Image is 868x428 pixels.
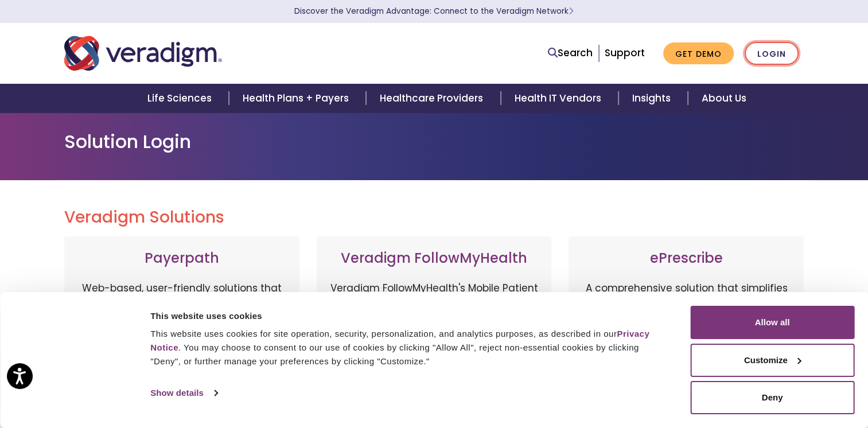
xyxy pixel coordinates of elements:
[663,42,734,65] a: Get Demo
[150,309,664,323] div: This website uses cookies
[64,208,804,227] h2: Veradigm Solutions
[580,250,792,267] h3: ePrescribe
[150,327,664,368] div: This website uses cookies for site operation, security, personalization, and analytics purposes, ...
[229,84,366,113] a: Health Plans + Payers
[328,281,540,390] p: Veradigm FollowMyHealth's Mobile Patient Experience enhances patient access via mobile devices, o...
[64,131,804,153] h1: Solution Login
[618,84,688,113] a: Insights
[501,84,618,113] a: Health IT Vendors
[548,45,593,61] a: Search
[580,281,792,401] p: A comprehensive solution that simplifies prescribing for healthcare providers with features like ...
[328,250,540,267] h3: Veradigm FollowMyHealth
[64,34,222,72] img: Veradigm logo
[76,250,288,267] h3: Payerpath
[294,6,574,17] a: Discover the Veradigm Advantage: Connect to the Veradigm NetworkLearn More
[648,346,854,414] iframe: Drift Chat Widget
[150,384,217,402] a: Show details
[688,84,760,113] a: About Us
[366,84,500,113] a: Healthcare Providers
[690,306,854,339] button: Allow all
[76,281,288,401] p: Web-based, user-friendly solutions that help providers and practice administrators enhance revenu...
[134,84,229,113] a: Life Sciences
[569,6,574,17] span: Learn More
[745,42,799,65] a: Login
[690,344,854,377] button: Customize
[605,46,645,60] a: Support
